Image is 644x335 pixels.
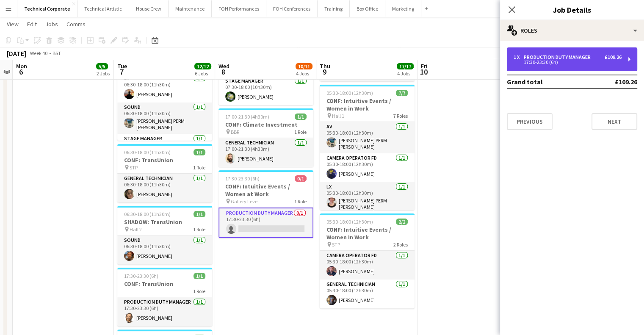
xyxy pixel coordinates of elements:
span: 05:30-18:00 (12h30m) [326,90,373,96]
span: Week 40 [28,50,49,56]
button: Previous [507,113,553,130]
div: 2 Jobs [97,70,110,77]
span: 2 Roles [393,241,408,248]
app-card-role: LX1/106:30-18:00 (11h30m)[PERSON_NAME] [117,74,212,102]
span: 17:30-23:30 (6h) [225,175,260,182]
span: Hall 1 [332,113,344,119]
span: STP [130,164,138,171]
a: Edit [24,19,40,30]
app-job-card: 17:00-21:30 (4h30m)1/1CONF: Climate Investment BBR1 RoleGeneral Technician1/117:00-21:30 (4h30m)[... [218,108,313,167]
app-card-role: Sound1/106:30-18:00 (11h30m)[PERSON_NAME] [117,235,212,264]
span: 2/2 [396,219,408,225]
div: 4 Jobs [296,70,312,77]
h3: Job Details [500,4,644,15]
app-card-role: Stage Manager1/107:30-18:00 (10h30m)[PERSON_NAME] [218,76,313,105]
span: View [7,20,19,28]
span: Mon [16,62,27,70]
h3: CONF: Climate Investment [218,121,313,128]
span: Fri [421,62,428,70]
span: 17:00-21:30 (4h30m) [225,114,269,120]
app-job-card: 05:30-18:00 (12h30m)7/7CONF: Intuitive Events / Women in Work Hall 17 RolesAV1/105:30-18:00 (12h3... [320,85,415,210]
span: 12/12 [194,63,211,69]
span: Thu [320,62,330,70]
app-job-card: 17:30-23:30 (6h)0/1CONF: Intuitive Events / Women at Work Gallery Level1 RoleProduction Duty Mana... [218,170,313,238]
span: 7 [116,67,127,77]
button: Marketing [385,0,421,17]
td: Grand total [507,75,587,89]
span: 1 Role [193,288,205,294]
app-card-role: Production Duty Manager0/117:30-23:30 (6h) [218,208,313,238]
div: 17:30-23:30 (6h) [514,60,622,64]
td: £109.26 [587,75,637,89]
span: 1 Role [294,198,307,205]
h3: CONF: TransUnion [117,280,212,288]
button: House Crew [129,0,169,17]
button: Next [591,113,637,130]
button: FOH Conferences [266,0,318,17]
app-card-role: Stage Manager1/1 [117,134,212,163]
span: Wed [218,62,229,70]
button: Technical Corporate [17,0,77,17]
app-card-role: General Technician1/117:00-21:30 (4h30m)[PERSON_NAME] [218,138,313,167]
button: Technical Artistic [77,0,129,17]
span: 10 [420,67,428,77]
a: View [3,19,22,30]
a: Jobs [42,19,61,30]
span: Jobs [45,20,58,28]
span: Comms [66,20,86,28]
span: 06:30-18:00 (11h30m) [124,149,171,155]
span: 1 Role [193,164,205,171]
app-card-role: LX1/105:30-18:00 (12h30m)[PERSON_NAME] PERM [PERSON_NAME] [320,182,415,213]
app-job-card: 06:30-18:00 (11h30m)1/1SHADOW: TransUnion Hall 21 RoleSound1/106:30-18:00 (11h30m)[PERSON_NAME] [117,206,212,264]
app-job-card: 05:30-18:00 (12h30m)2/2CONF: Intuitive Events / Women in Work STP2 RolesCamera Operator FD1/105:3... [320,213,415,308]
button: Maintenance [169,0,212,17]
span: 5/5 [96,63,108,69]
span: 6 [15,67,27,77]
app-card-role: Camera Operator FD1/105:30-18:00 (12h30m)[PERSON_NAME] [320,251,415,280]
span: 1/1 [295,114,307,120]
app-card-role: AV1/105:30-18:00 (12h30m)[PERSON_NAME] PERM [PERSON_NAME] [320,122,415,153]
div: 6 Jobs [195,70,211,77]
button: Box Office [350,0,385,17]
h3: CONF: Intuitive Events / Women at Work [218,183,313,198]
span: 7 Roles [393,113,408,119]
span: 10/11 [296,63,312,69]
app-card-role: General Technician1/106:30-18:00 (11h30m)[PERSON_NAME] [117,174,212,202]
span: Hall 2 [130,226,142,233]
span: 9 [318,67,330,77]
span: Gallery Level [231,198,259,205]
span: 1/1 [193,211,205,217]
div: BST [53,50,61,56]
h3: CONF: TransUnion [117,156,212,164]
span: 8 [217,67,229,77]
div: Production Duty Manager [524,54,594,60]
div: [DATE] [7,49,26,58]
span: 1/1 [193,273,205,279]
span: 1 Role [193,226,205,233]
button: FOH Performances [212,0,266,17]
app-card-role: Sound1/106:30-18:00 (11h30m)[PERSON_NAME] PERM [PERSON_NAME] [117,102,212,134]
div: Roles [500,20,644,41]
h3: CONF: Intuitive Events / Women in Work [320,97,415,112]
h3: SHADOW: TransUnion [117,218,212,226]
app-card-role: General Technician1/105:30-18:00 (12h30m)[PERSON_NAME] [320,280,415,308]
a: Comms [63,19,89,30]
span: 06:30-18:00 (11h30m) [124,211,171,217]
app-job-card: 06:30-18:00 (11h30m)1/1CONF: TransUnion STP1 RoleGeneral Technician1/106:30-18:00 (11h30m)[PERSON... [117,144,212,202]
span: 1/1 [193,149,205,155]
span: 05:30-18:00 (12h30m) [326,219,373,225]
span: STP [332,241,340,248]
app-card-role: Production Duty Manager1/117:30-23:30 (6h)[PERSON_NAME] [117,297,212,326]
span: 7/7 [396,90,408,96]
app-job-card: 17:30-23:30 (6h)1/1CONF: TransUnion1 RoleProduction Duty Manager1/117:30-23:30 (6h)[PERSON_NAME] [117,268,212,326]
div: 1 x [514,54,524,60]
span: 17:30-23:30 (6h) [124,273,158,279]
span: 1 Role [294,129,307,135]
